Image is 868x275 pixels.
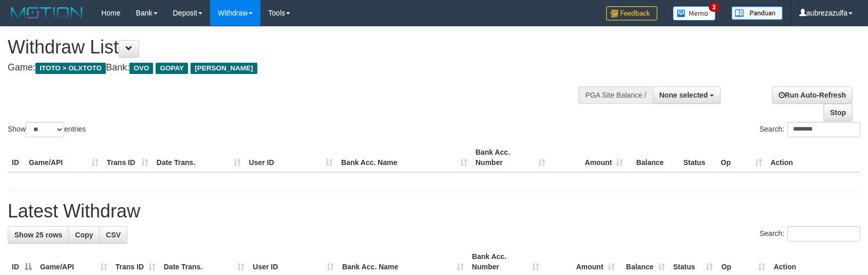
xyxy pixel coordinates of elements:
label: Search: [760,226,860,242]
th: Bank Acc. Number [471,143,550,172]
span: 3 [709,3,720,12]
span: OVO [129,63,153,74]
th: User ID [245,143,337,172]
img: Button%20Memo.svg [673,6,716,21]
th: Bank Acc. Name [337,143,471,172]
th: Game/API [25,143,103,172]
label: Search: [760,122,860,137]
a: Stop [823,104,853,121]
th: Amount [550,143,628,172]
th: ID [8,143,25,172]
th: Trans ID [103,143,153,172]
img: Feedback.jpg [606,6,657,21]
span: Copy [75,231,93,239]
a: Show 25 rows [8,226,69,244]
img: panduan.png [731,6,783,20]
h4: Game: Bank: [8,63,569,73]
span: [PERSON_NAME] [191,63,257,74]
span: None selected [659,91,708,99]
span: CSV [106,231,121,239]
th: Action [766,143,860,172]
th: Balance [627,143,679,172]
input: Search: [787,226,860,242]
span: GOPAY [156,63,188,74]
span: ITOTO > OLXTOTO [35,63,106,74]
div: PGA Site Balance / [578,86,652,104]
button: None selected [653,86,721,104]
th: Status [679,143,716,172]
th: Date Trans. [153,143,245,172]
h1: Withdraw List [8,37,569,58]
span: Show 25 rows [14,231,62,239]
label: Show entries [8,122,86,137]
h1: Latest Withdraw [8,201,860,222]
img: MOTION_logo.png [8,5,86,21]
a: Copy [68,226,100,244]
select: Showentries [26,122,64,137]
a: Run Auto-Refresh [772,86,853,104]
th: Op [716,143,766,172]
input: Search: [787,122,860,137]
a: CSV [99,226,127,244]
